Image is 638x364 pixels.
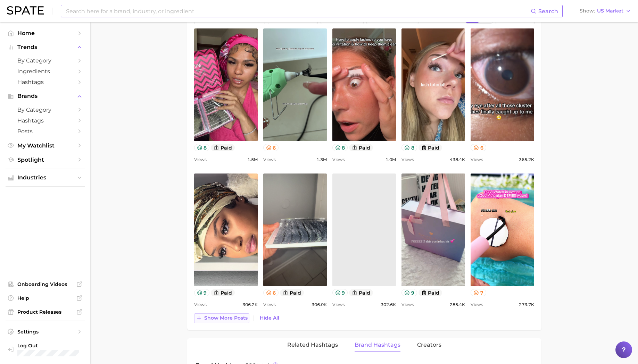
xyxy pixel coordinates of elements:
[349,289,373,296] button: paid
[65,5,531,17] input: Search here for a brand, industry, or ingredient
[519,155,534,164] span: 365.2k
[263,155,276,164] span: Views
[6,91,85,101] button: Brands
[332,300,345,309] span: Views
[471,144,486,151] button: 6
[17,44,73,50] span: Trends
[17,281,73,287] span: Onboarding Videos
[6,28,85,39] a: Home
[6,293,85,303] a: Help
[280,289,304,296] button: paid
[580,9,595,13] span: Show
[332,155,345,164] span: Views
[419,144,442,151] button: paid
[17,57,73,64] span: by Category
[471,300,483,309] span: Views
[263,289,279,296] button: 6
[17,93,73,99] span: Brands
[6,172,85,183] button: Industries
[316,155,327,164] span: 1.3m
[247,155,258,164] span: 1.5m
[578,7,633,16] button: ShowUS Market
[6,154,85,165] a: Spotlight
[287,342,338,348] span: Related Hashtags
[401,300,414,309] span: Views
[17,329,73,335] span: Settings
[419,289,442,296] button: paid
[7,6,44,15] img: SPATE
[204,315,248,321] span: Show more posts
[17,68,73,75] span: Ingredients
[538,8,558,15] span: Search
[6,66,85,77] a: Ingredients
[194,300,207,309] span: Views
[6,140,85,151] a: My Watchlist
[17,156,73,163] span: Spotlight
[211,289,235,296] button: paid
[519,300,534,309] span: 273.7k
[386,155,396,164] span: 1.0m
[17,295,73,301] span: Help
[401,144,417,151] button: 8
[17,175,73,181] span: Industries
[450,155,465,164] span: 438.4k
[263,144,279,151] button: 6
[471,289,486,296] button: 7
[355,342,400,348] span: Brand Hashtags
[194,155,207,164] span: Views
[194,289,210,296] button: 9
[6,307,85,317] a: Product Releases
[194,144,210,151] button: 8
[6,279,85,289] a: Onboarding Videos
[471,155,483,164] span: Views
[17,128,73,135] span: Posts
[6,340,85,358] a: Log out. Currently logged in with e-mail mzreik@lashcoholding.com.
[6,126,85,137] a: Posts
[211,144,235,151] button: paid
[349,144,373,151] button: paid
[6,104,85,115] a: by Category
[17,342,85,349] span: Log Out
[17,79,73,85] span: Hashtags
[332,144,348,151] button: 8
[17,142,73,149] span: My Watchlist
[260,315,279,321] span: Hide All
[401,155,414,164] span: Views
[17,107,73,113] span: by Category
[17,117,73,124] span: Hashtags
[401,289,417,296] button: 9
[258,313,281,323] button: Hide All
[17,30,73,36] span: Home
[263,300,276,309] span: Views
[417,342,441,348] span: Creators
[6,327,85,337] a: Settings
[194,313,249,323] button: Show more posts
[17,309,73,315] span: Product Releases
[381,300,396,309] span: 302.6k
[450,300,465,309] span: 285.4k
[597,9,623,13] span: US Market
[6,55,85,66] a: by Category
[6,77,85,87] a: Hashtags
[312,300,327,309] span: 306.0k
[6,115,85,126] a: Hashtags
[332,289,348,296] button: 9
[242,300,258,309] span: 306.2k
[6,42,85,52] button: Trends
